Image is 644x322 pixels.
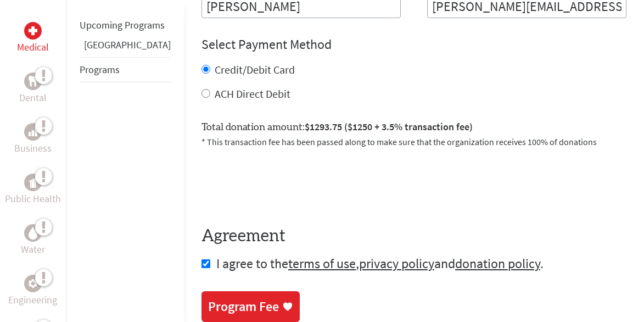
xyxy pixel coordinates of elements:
h4: Select Payment Method [201,36,626,53]
img: Public Health [29,177,37,188]
div: Medical [24,22,42,40]
li: Upcoming Programs [80,13,171,37]
li: Programs [80,57,171,82]
label: Credit/Debit Card [215,63,295,76]
a: Upcoming Programs [80,19,165,31]
a: privacy policy [359,255,434,272]
iframe: reCAPTCHA [201,162,368,204]
img: Medical [29,26,37,35]
a: Programs [80,63,120,76]
div: Water [24,224,42,242]
a: Public HealthPublic Health [5,174,61,207]
h4: Agreement [201,226,626,246]
a: WaterWater [21,224,45,257]
label: Total donation amount: [201,119,473,135]
img: Business [29,127,37,136]
span: $1293.75 ($1250 + 3.5% transaction fee) [305,120,473,133]
div: Program Fee [208,298,279,315]
label: ACH Direct Debit [215,87,290,101]
span: I agree to the , and . [216,255,544,272]
a: MedicalMedical [17,22,49,55]
div: Business [24,123,42,141]
li: Belize [80,37,171,57]
a: terms of use [288,255,356,272]
img: Dental [29,76,37,86]
p: Water [21,242,45,257]
img: Engineering [29,279,37,288]
p: Dental [19,90,47,106]
a: DentalDental [19,73,47,106]
div: Public Health [24,174,42,191]
p: Medical [17,40,49,55]
p: Public Health [5,191,61,207]
a: BusinessBusiness [14,123,52,156]
a: Program Fee [201,291,300,322]
a: [GEOGRAPHIC_DATA] [84,38,171,51]
div: Engineering [24,275,42,292]
p: * This transaction fee has been passed along to make sure that the organization receives 100% of ... [201,135,626,148]
p: Business [14,141,52,156]
img: Water [29,226,37,239]
a: donation policy [455,255,540,272]
div: Dental [24,73,42,90]
p: Engineering [9,292,58,308]
a: EngineeringEngineering [9,275,58,308]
